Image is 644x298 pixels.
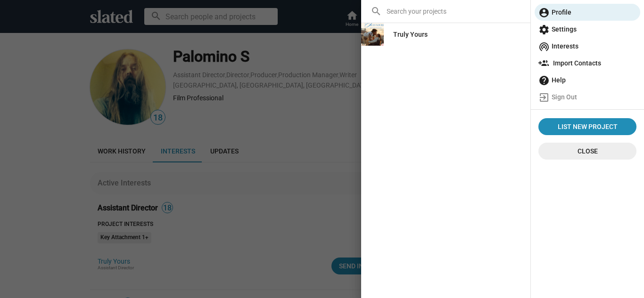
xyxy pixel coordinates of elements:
[535,4,640,21] a: Profile
[538,4,636,21] span: Profile
[538,72,636,89] span: Help
[535,89,640,105] a: Sign Out
[538,118,636,135] a: List New Project
[361,23,384,46] img: Truly Yours
[538,38,636,55] span: Interests
[542,118,633,135] span: List New Project
[535,55,640,72] a: Import Contacts
[535,21,640,38] a: Settings
[538,41,550,52] mat-icon: wifi_tethering
[538,92,550,103] mat-icon: exit_to_app
[538,55,636,72] span: Import Contacts
[393,26,428,43] div: Truly Yours
[386,26,435,43] a: Truly Yours
[538,24,550,35] mat-icon: settings
[535,72,640,89] a: Help
[538,89,636,105] span: Sign Out
[535,38,640,55] a: Interests
[538,7,550,18] mat-icon: account_circle
[538,21,636,38] span: Settings
[546,143,629,160] span: Close
[538,143,636,160] button: Close
[538,75,550,86] mat-icon: help
[371,6,382,17] mat-icon: search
